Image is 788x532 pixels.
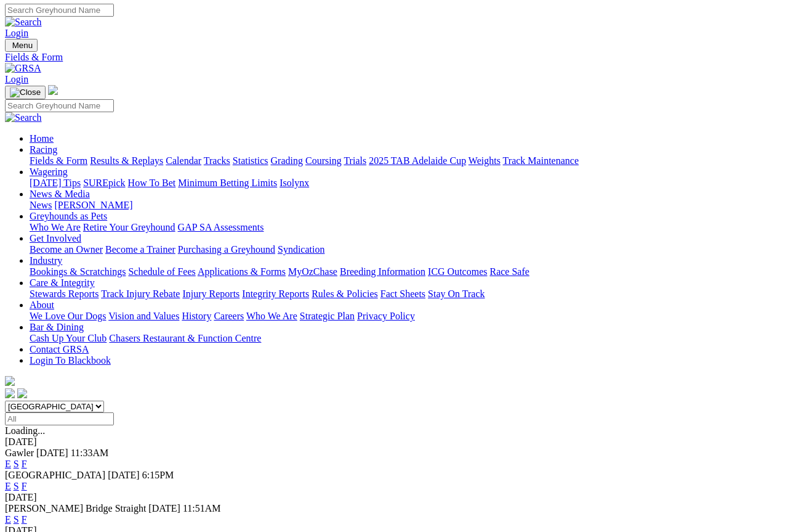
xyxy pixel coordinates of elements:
a: Bar & Dining [30,322,84,332]
a: GAP SA Assessments [178,222,264,232]
a: Results & Replays [90,155,163,166]
a: 2025 TAB Adelaide Cup [369,155,466,166]
a: Injury Reports [182,289,239,299]
span: [PERSON_NAME] Bridge Straight [5,503,146,514]
a: Purchasing a Greyhound [178,244,275,255]
a: S [14,481,19,491]
img: Search [5,17,42,28]
div: News & Media [30,200,783,211]
a: Calendar [166,155,201,166]
a: Become an Owner [30,244,103,255]
a: Vision and Values [108,311,179,321]
div: Wagering [30,178,783,189]
a: Retire Your Greyhound [83,222,175,232]
a: Syndication [278,244,324,255]
a: We Love Our Dogs [30,311,106,321]
a: Schedule of Fees [128,266,195,277]
a: How To Bet [128,178,176,188]
div: Get Involved [30,244,783,255]
a: Care & Integrity [30,277,95,288]
input: Search [5,99,114,112]
a: S [14,459,19,469]
a: Racing [30,144,57,155]
a: Stewards Reports [30,289,98,299]
a: Industry [30,255,62,266]
a: Become a Trainer [105,244,175,255]
a: Fields & Form [5,52,783,63]
a: Fact Sheets [380,289,425,299]
div: Racing [30,155,783,166]
a: S [14,514,19,525]
a: Statistics [233,155,268,166]
a: Minimum Betting Limits [178,178,277,188]
a: Grading [271,155,303,166]
a: Who We Are [30,222,81,232]
a: Chasers Restaurant & Function Centre [109,333,261,343]
a: Stay On Track [428,289,484,299]
a: Strategic Plan [300,311,355,321]
div: About [30,311,783,322]
div: [DATE] [5,436,783,448]
a: Track Maintenance [503,155,579,166]
img: logo-grsa-white.png [48,85,58,95]
button: Toggle navigation [5,39,38,52]
a: Who We Are [246,311,297,321]
a: E [5,514,11,525]
div: Industry [30,266,783,277]
a: Coursing [305,155,342,166]
a: [DATE] Tips [30,178,81,188]
a: Fields & Form [30,155,87,166]
img: Search [5,112,42,123]
a: Bookings & Scratchings [30,266,126,277]
span: Gawler [5,448,34,458]
a: Contact GRSA [30,344,89,354]
img: facebook.svg [5,388,15,398]
a: Home [30,133,54,144]
a: Integrity Reports [242,289,309,299]
a: Login To Blackbook [30,355,111,366]
span: [DATE] [36,448,68,458]
a: Get Involved [30,233,81,243]
a: F [22,481,27,491]
a: News [30,200,52,210]
div: Care & Integrity [30,289,783,300]
span: [DATE] [108,470,140,480]
span: Menu [12,41,33,50]
a: F [22,459,27,469]
a: Applications & Forms [198,266,286,277]
span: 11:33AM [71,448,109,458]
span: Loading... [5,425,45,436]
a: Careers [214,311,244,321]
div: Greyhounds as Pets [30,222,783,233]
a: About [30,300,54,310]
a: History [182,311,211,321]
span: 11:51AM [183,503,221,514]
a: ICG Outcomes [428,266,487,277]
img: GRSA [5,63,41,74]
div: [DATE] [5,492,783,503]
a: E [5,481,11,491]
button: Toggle navigation [5,86,46,99]
a: Greyhounds as Pets [30,211,107,221]
a: F [22,514,27,525]
a: Privacy Policy [357,311,415,321]
div: Bar & Dining [30,333,783,344]
a: Login [5,28,28,38]
img: twitter.svg [17,388,27,398]
img: Close [10,88,41,97]
a: Trials [344,155,366,166]
a: Race Safe [489,266,529,277]
a: Rules & Policies [312,289,378,299]
span: [DATE] [148,503,180,514]
a: Breeding Information [340,266,425,277]
a: SUREpick [83,178,125,188]
a: Cash Up Your Club [30,333,107,343]
span: 6:15PM [142,470,174,480]
a: Track Injury Rebate [101,289,180,299]
a: [PERSON_NAME] [54,200,132,210]
a: Wagering [30,166,68,177]
input: Select date [5,412,114,425]
a: MyOzChase [288,266,337,277]
img: logo-grsa-white.png [5,376,15,386]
